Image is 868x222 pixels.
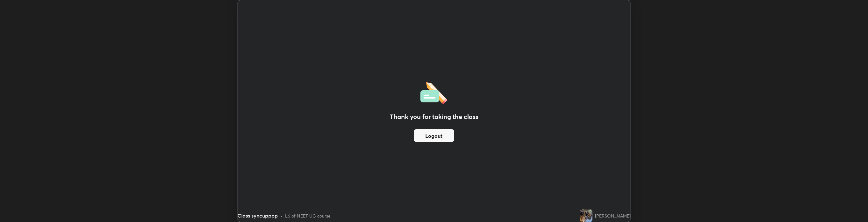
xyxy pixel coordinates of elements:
[414,129,454,142] button: Logout
[420,80,448,104] img: offlineFeedback.1438e8b3.svg
[580,209,592,222] img: d5b3edce846c42f48428f40db643a916.file
[280,212,283,219] div: •
[390,112,478,122] h2: Thank you for taking the class
[595,212,631,219] div: [PERSON_NAME]
[237,212,278,219] div: Class syncupppp
[285,212,331,219] div: L6 of NEET UG course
